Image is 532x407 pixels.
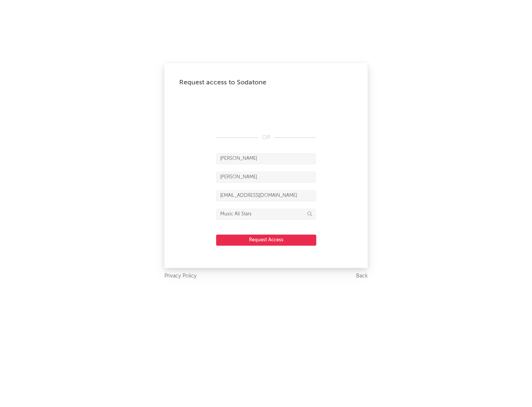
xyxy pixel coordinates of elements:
input: Last Name [216,172,316,183]
input: Email [216,190,316,201]
a: Privacy Policy [164,272,197,281]
a: Back [356,272,368,281]
div: OR [216,133,316,142]
div: Request access to Sodatone [179,78,353,87]
input: First Name [216,153,316,164]
input: Division [216,209,316,220]
button: Request Access [216,235,316,246]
